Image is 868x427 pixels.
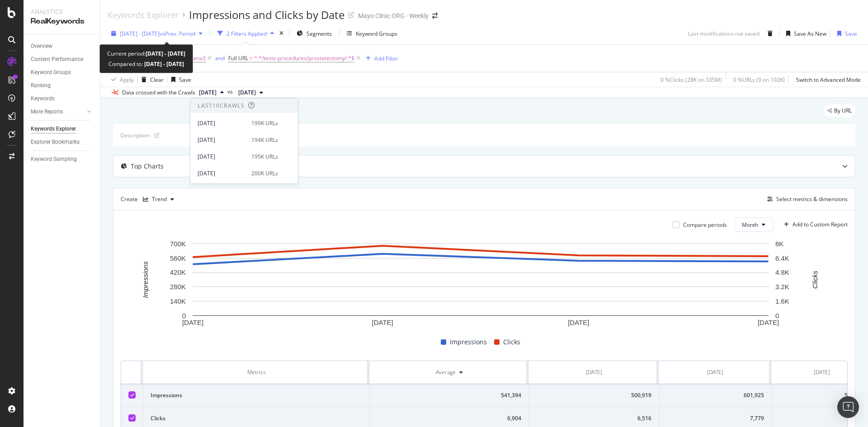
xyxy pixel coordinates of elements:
[31,81,51,90] div: Ranking
[138,72,164,87] button: Clear
[31,55,94,64] a: Content Performance
[814,368,830,376] div: [DATE]
[108,10,179,20] a: Keywords Explorer
[775,254,789,262] text: 6.4K
[120,30,160,38] span: [DATE] - [DATE]
[811,271,819,289] text: Clicks
[845,30,857,38] div: Save
[31,155,77,164] div: Keyword Sampling
[182,319,203,327] text: [DATE]
[31,107,85,117] a: More Reports
[666,414,764,422] div: 7,779
[779,414,865,422] div: 6,705
[143,384,370,407] td: Impressions
[834,108,852,113] span: By URL
[775,240,783,248] text: 8K
[436,368,456,376] div: Average
[150,76,164,84] div: Clear
[660,76,722,84] div: 0 % Clicks ( 28K on 335M )
[764,194,848,205] button: Select metrics & dimensions
[837,396,859,418] div: Open Intercom Messenger
[31,124,94,134] a: Keywords Explorer
[31,81,94,90] a: Ranking
[215,54,225,62] button: and
[307,30,332,38] span: Segments
[742,221,758,229] span: Month
[503,337,520,347] span: Clicks
[198,136,246,144] div: [DATE]
[215,54,225,62] div: and
[131,162,164,171] div: Top Charts
[160,30,195,38] span: vs Prev. Period
[688,30,759,38] div: Last modifications not saved
[31,68,94,77] a: Keyword Groups
[143,60,184,68] b: [DATE] - [DATE]
[824,104,855,117] div: legacy label
[151,368,362,376] div: Metrics
[227,88,235,96] span: vs
[146,50,185,57] b: [DATE] - [DATE]
[450,337,487,347] span: Impressions
[794,30,826,38] div: Save As New
[293,26,335,41] button: Segments
[796,76,861,84] div: Switch to Advanced Mode
[734,217,773,232] button: Month
[377,414,521,422] div: 6,904
[783,26,826,41] button: Save As New
[536,414,651,422] div: 6,516
[31,55,83,64] div: Content Performance
[189,7,344,23] div: Impressions and Clicks by Date
[775,269,789,277] text: 4.8K
[235,87,267,98] button: [DATE]
[278,29,285,38] div: times
[226,30,267,38] div: 2 Filters Applied
[121,192,178,206] div: Create
[362,53,398,64] button: Add Filter
[834,26,857,41] button: Save
[228,54,248,62] span: Full URL
[152,197,167,202] div: Trend
[108,72,134,87] button: Apply
[182,312,186,319] text: 0
[31,7,93,16] div: Analytics
[31,68,71,77] div: Keyword Groups
[120,131,151,139] div: Description:
[238,89,256,97] span: 2025 Mar. 18th
[251,136,278,144] div: 194K URLs
[251,119,278,127] div: 199K URLs
[108,59,184,69] div: Compared to:
[432,13,438,19] div: arrow-right-arrow-left
[250,54,253,62] span: =
[107,48,185,59] div: Current period:
[199,89,217,97] span: 2025 Jul. 16th
[198,119,246,127] div: [DATE]
[586,368,602,376] div: [DATE]
[170,254,186,262] text: 560K
[779,391,865,399] div: 534,888
[251,153,278,161] div: 195K URLs
[142,261,149,298] text: Impressions
[31,137,94,147] a: Explorer Bookmarks
[198,102,245,109] div: Last 10 Crawls
[31,124,76,134] div: Keywords Explorer
[666,391,764,399] div: 601,925
[31,94,94,103] a: Keywords
[121,239,841,329] svg: A chart.
[374,55,398,62] div: Add Filter
[793,222,848,227] div: Add to Custom Report
[568,319,589,327] text: [DATE]
[31,137,80,147] div: Explorer Bookmarks
[31,16,93,27] div: RealKeywords
[775,283,789,291] text: 3.2K
[170,269,186,277] text: 420K
[707,368,723,376] div: [DATE]
[198,153,246,161] div: [DATE]
[168,72,191,87] button: Save
[108,26,206,41] button: [DATE] - [DATE]vsPrev. Period
[343,26,401,41] button: Keyword Groups
[372,319,393,327] text: [DATE]
[776,195,848,203] div: Select metrics & dimensions
[356,30,397,38] div: Keyword Groups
